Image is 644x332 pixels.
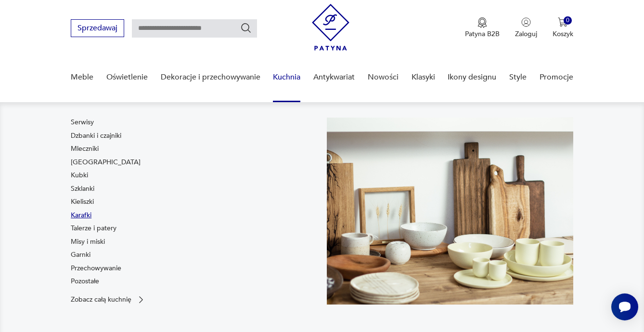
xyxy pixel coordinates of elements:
[273,59,300,96] a: Kuchnia
[564,16,572,25] div: 0
[71,211,91,220] a: Karafki
[540,59,573,96] a: Promocje
[553,29,573,39] p: Koszyk
[71,144,99,154] a: Mleczniki
[106,59,148,96] a: Oświetlenie
[71,19,124,37] button: Sprzedawaj
[515,29,537,39] p: Zaloguj
[71,264,121,273] a: Przechowywanie
[71,295,146,305] a: Zobacz całą kuchnię
[611,293,638,320] iframe: Smartsupp widget button
[161,59,260,96] a: Dekoracje i przechowywanie
[368,59,399,96] a: Nowości
[553,17,573,39] button: 0Koszyk
[71,197,94,207] a: Kieliszki
[71,224,116,233] a: Talerze i patery
[71,59,93,96] a: Meble
[327,118,573,305] img: b2f6bfe4a34d2e674d92badc23dc4074.jpg
[412,59,435,96] a: Klasyki
[313,59,355,96] a: Antykwariat
[71,296,131,303] p: Zobacz całą kuchnię
[71,171,88,180] a: Kubki
[509,59,527,96] a: Style
[465,17,500,39] button: Patyna B2B
[71,184,94,194] a: Szklanki
[71,250,90,260] a: Garnki
[558,17,567,27] img: Ikona koszyka
[240,22,252,34] button: Szukaj
[515,17,537,39] button: Zaloguj
[312,4,349,51] img: Patyna - sklep z meblami i dekoracjami vintage
[448,59,496,96] a: Ikony designu
[71,158,141,167] a: [GEOGRAPHIC_DATA]
[521,17,531,27] img: Ikonka użytkownika
[465,29,500,39] p: Patyna B2B
[71,131,121,141] a: Dzbanki i czajniki
[477,17,487,28] img: Ikona medalu
[71,26,124,32] a: Sprzedawaj
[71,118,94,127] a: Serwisy
[71,237,105,247] a: Misy i miski
[465,17,500,39] a: Ikona medaluPatyna B2B
[71,277,99,286] a: Pozostałe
